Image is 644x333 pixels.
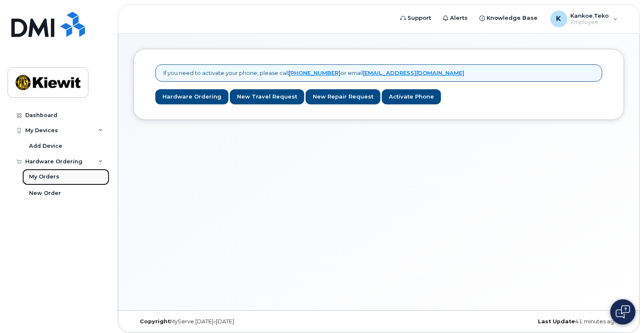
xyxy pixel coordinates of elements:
a: New Travel Request [230,89,304,105]
p: If you need to activate your phone, please call or email [163,69,464,77]
a: [EMAIL_ADDRESS][DOMAIN_NAME] [363,69,464,76]
strong: Last Update [538,318,575,325]
div: MyServe [DATE]–[DATE] [133,318,297,325]
a: Hardware Ordering [155,89,229,105]
a: New Repair Request [306,89,381,105]
img: Open chat [616,305,630,319]
strong: Copyright [140,318,170,325]
a: Activate Phone [382,89,441,105]
div: 41 minutes ago [460,318,624,325]
a: [PHONE_NUMBER] [289,69,341,76]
